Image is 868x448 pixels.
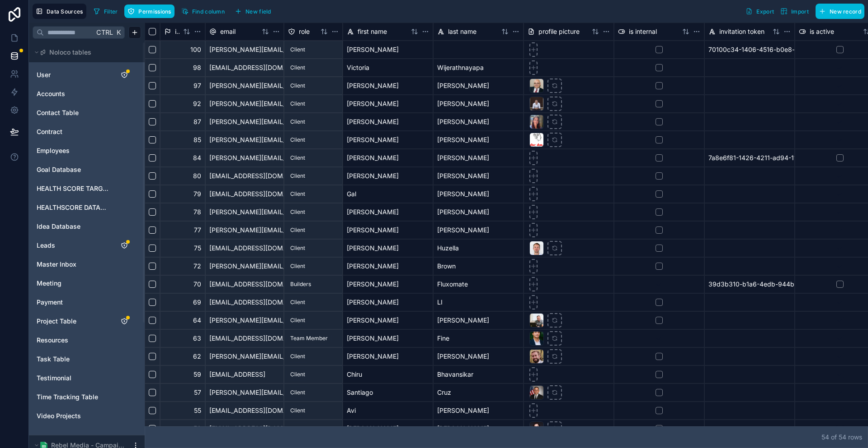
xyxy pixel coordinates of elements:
a: Leads [37,241,110,250]
span: Resources [37,336,68,345]
span: role [299,27,310,36]
div: User [33,68,141,82]
a: Meeting [37,279,110,288]
div: Client [290,82,305,90]
div: [EMAIL_ADDRESS] [205,365,284,383]
div: Meeting [33,276,141,291]
span: Find column [192,8,225,15]
div: [PERSON_NAME] [433,77,524,95]
div: [PERSON_NAME] [343,239,433,257]
div: Client [290,46,305,54]
div: [PERSON_NAME] [343,113,433,131]
div: 97 [160,77,205,95]
div: 98 [160,59,205,77]
div: email [205,23,284,41]
div: [PERSON_NAME][EMAIL_ADDRESS][DOMAIN_NAME] [205,311,284,329]
div: [PERSON_NAME] [343,203,433,221]
span: Data Sources [47,8,83,15]
div: Santiago [343,383,433,402]
span: New record [830,8,861,15]
div: HEALTHSCORE DATABASE [33,200,141,215]
div: Gal [343,185,433,203]
div: [EMAIL_ADDRESS][DOMAIN_NAME] [205,239,284,257]
button: Select row [149,263,156,270]
div: Leads [33,238,141,253]
div: invitation token [704,23,795,41]
div: Client [290,370,305,379]
div: [PERSON_NAME][EMAIL_ADDRESS][DOMAIN_NAME] [205,149,284,167]
div: [PERSON_NAME][EMAIL_ADDRESS][DOMAIN_NAME] [205,383,284,402]
button: Select row [149,335,156,342]
div: [PERSON_NAME] [343,311,433,329]
div: [PERSON_NAME] [343,149,433,167]
button: Permissions [124,5,174,18]
button: Select row [149,245,156,252]
div: [EMAIL_ADDRESS][DOMAIN_NAME] [205,420,284,438]
div: [PERSON_NAME] [343,420,433,438]
a: HEALTHSCORE DATABASE [37,203,110,212]
div: [PERSON_NAME] [343,257,433,275]
button: Select row [149,118,156,125]
span: New field [245,8,271,15]
button: Select row [149,82,156,89]
div: [PERSON_NAME] [343,347,433,365]
a: Time Tracking Table [37,393,110,402]
span: Filter [104,8,118,15]
button: Select row [149,172,156,180]
span: id [175,27,179,36]
div: LI [433,293,524,311]
div: 80 [160,167,205,185]
a: Accounts [37,89,110,98]
div: Task Table [33,352,141,366]
div: Client [290,190,305,198]
button: Select row [149,136,156,143]
div: Avi [343,402,433,420]
button: Select row [149,299,156,306]
span: Goal Database [37,165,81,174]
span: Noloco tables [49,48,91,57]
div: Client [290,388,305,397]
span: Leads [37,241,55,250]
span: User [37,70,51,79]
span: Payment [37,298,63,307]
div: Idea Database [33,219,141,234]
span: Task Table [37,355,70,364]
div: profile picture [524,23,614,41]
div: [PERSON_NAME] [433,221,524,239]
span: invitation token [719,27,764,36]
span: Time Tracking Table [37,393,98,402]
div: [PERSON_NAME] [343,95,433,113]
div: [PERSON_NAME] [433,167,524,185]
div: [EMAIL_ADDRESS][DOMAIN_NAME] [205,293,284,311]
button: Select row [149,353,156,360]
span: Export [756,8,774,15]
button: Import [777,4,812,19]
div: role [284,23,343,41]
div: [PERSON_NAME] [433,203,524,221]
a: Resources [37,336,110,345]
div: [PERSON_NAME] [433,131,524,149]
div: Goal Database [33,162,141,177]
div: 87 [160,113,205,131]
a: Contact Table [37,108,110,117]
button: Select row [149,46,156,53]
div: Testimonial [33,371,141,385]
div: [PERSON_NAME] [343,275,433,293]
div: Client [290,244,305,252]
div: Chiru [343,365,433,383]
div: [PERSON_NAME] [343,221,433,239]
div: last name [433,23,524,41]
div: [PERSON_NAME] [433,347,524,365]
a: Idea Database [37,222,110,231]
span: Testimonial [37,374,71,383]
button: Select row [149,64,156,71]
div: [EMAIL_ADDRESS][DOMAIN_NAME] [205,402,284,420]
span: 54 [821,433,829,441]
button: Select row [149,154,156,162]
div: [PERSON_NAME][EMAIL_ADDRESS][DOMAIN_NAME] [205,347,284,365]
div: [EMAIL_ADDRESS][DOMAIN_NAME] [205,59,284,77]
div: Resources [33,333,141,347]
div: Client [290,406,305,415]
div: [EMAIL_ADDRESS][DOMAIN_NAME] [205,275,284,293]
button: Export [742,4,777,19]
